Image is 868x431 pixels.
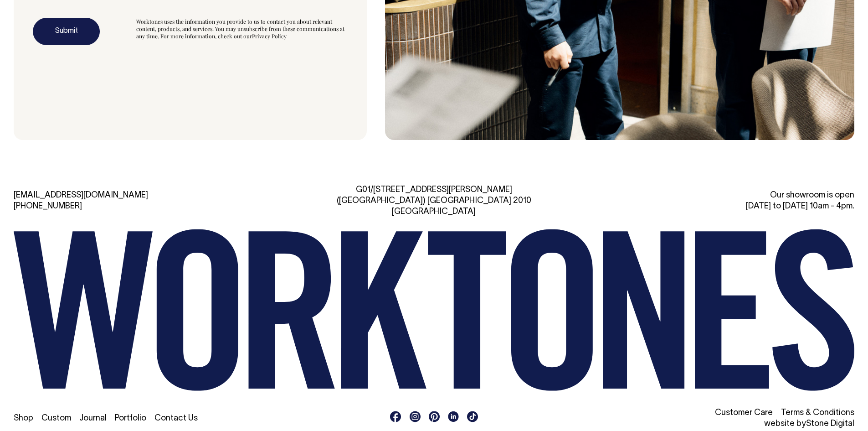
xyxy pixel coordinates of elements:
[79,415,107,422] a: Journal
[33,18,100,45] button: Submit
[781,409,854,417] a: Terms & Conditions
[154,415,198,422] a: Contact Us
[115,415,146,422] a: Portfolio
[14,415,33,422] a: Shop
[14,203,82,210] a: [PHONE_NUMBER]
[14,192,148,199] a: [EMAIL_ADDRESS][DOMAIN_NAME]
[41,415,71,422] a: Custom
[806,420,854,428] a: Stone Digital
[298,185,570,218] div: G01/[STREET_ADDRESS][PERSON_NAME] ([GEOGRAPHIC_DATA]) [GEOGRAPHIC_DATA] 2010 [GEOGRAPHIC_DATA]
[715,409,773,417] a: Customer Care
[252,32,287,40] a: Privacy Policy
[583,419,854,430] li: website by
[583,190,854,212] div: Our showroom is open [DATE] to [DATE] 10am - 4pm.
[136,18,348,45] div: Worktones uses the information you provide to us to contact you about relevant content, products,...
